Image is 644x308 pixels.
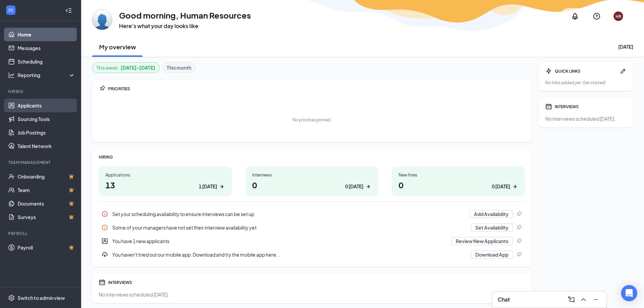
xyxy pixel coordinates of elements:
svg: Calendar [545,103,552,110]
a: UserEntityYou have 1 new applicantsReview New ApplicantsPin [99,234,525,248]
img: Human Resources [92,9,112,30]
a: PayrollCrown [18,241,75,254]
a: DownloadYou haven't tried out our mobile app. Download and try the mobile app here...Download AppPin [99,248,525,261]
button: Add Availability [470,210,513,218]
div: 0 [DATE] [345,183,363,190]
a: SurveysCrown [18,210,75,224]
h1: 13 [105,179,225,191]
a: Home [18,28,75,41]
svg: Info [101,211,108,217]
div: Applications [105,172,225,178]
div: Set your scheduling availability to ensure interviews can be set up [112,211,466,217]
svg: Bolt [545,68,552,74]
svg: ChevronUp [579,295,588,304]
div: You have 1 new applicants [99,234,525,248]
svg: Pin [516,211,522,217]
a: Applications131 [DATE]ArrowRight [99,167,232,196]
div: HIRING [99,154,525,160]
div: Team Management [8,160,74,165]
div: You haven't tried out our mobile app. Download and try the mobile app here... [112,251,467,258]
div: Open Intercom Messenger [621,285,637,301]
h1: 0 [399,179,518,191]
svg: Notifications [571,12,579,20]
svg: Calendar [99,279,105,286]
div: New hires [399,172,518,178]
svg: Pin [516,251,522,258]
div: This week : [96,64,155,71]
svg: ArrowRight [218,183,225,190]
div: INTERVIEWS [555,104,626,110]
div: PRIORITIES [108,86,525,92]
svg: Analysis [8,72,15,78]
h3: Here’s what your day looks like [119,22,251,30]
div: Hiring [8,89,74,94]
button: ComposeMessage [566,294,577,305]
div: Payroll [8,231,74,236]
button: Minimize [590,294,601,305]
div: Some of your managers have not set their interview availability yet [99,221,525,234]
svg: Minimize [592,295,600,304]
div: You haven't tried out our mobile app. Download and try the mobile app here... [99,248,525,261]
svg: Settings [8,294,15,301]
button: ChevronUp [578,294,589,305]
div: No interviews scheduled [DATE]. [99,291,525,298]
svg: Info [101,224,108,231]
div: INTERVIEWS [108,280,525,285]
div: 0 [DATE] [492,183,510,190]
svg: ArrowRight [511,183,518,190]
div: You have 1 new applicants [112,238,447,244]
div: Switch to admin view [18,294,65,301]
a: InfoSet your scheduling availability to ensure interviews can be set upAdd AvailabilityPin [99,207,525,221]
div: No priorities pinned. [292,117,331,123]
a: Talent Network [18,139,75,153]
div: Set your scheduling availability to ensure interviews can be set up [99,207,525,221]
svg: Pin [516,238,522,244]
div: No interviews scheduled [DATE]. [545,115,626,122]
button: Review New Applicants [451,237,513,245]
a: Applicants [18,99,75,112]
a: Sourcing Tools [18,112,75,126]
a: InfoSome of your managers have not set their interview availability yetSet AvailabilityPin [99,221,525,234]
a: OnboardingCrown [18,170,75,183]
svg: Pen [620,68,626,74]
div: Some of your managers have not set their interview availability yet [112,224,467,231]
svg: Pin [99,85,105,92]
svg: ArrowRight [365,183,372,190]
div: HR [616,14,621,19]
div: 1 [DATE] [199,183,217,190]
div: Interviews [252,172,372,178]
a: DocumentsCrown [18,197,75,210]
h1: Good morning, Human Resources [119,9,251,21]
a: TeamCrown [18,183,75,197]
div: QUICK LINKS [555,68,617,74]
h1: 0 [252,179,372,191]
button: Set Availability [471,223,513,232]
div: No links added yet. Get started! [545,80,626,86]
svg: Pin [516,224,522,231]
b: [DATE] - [DATE] [121,64,155,71]
svg: Collapse [65,7,72,14]
svg: WorkstreamLogo [7,7,14,14]
b: This month [167,64,191,71]
a: Interviews00 [DATE]ArrowRight [245,167,379,196]
div: Reporting [18,72,76,78]
a: Messages [18,41,75,55]
h3: Chat [498,296,510,303]
a: Job Postings [18,126,75,139]
svg: ComposeMessage [567,295,575,304]
button: Download App [471,251,513,259]
svg: QuestionInfo [593,12,601,20]
a: Scheduling [18,55,75,68]
svg: Download [101,251,108,258]
div: [DATE] [618,43,633,50]
a: New hires00 [DATE]ArrowRight [392,167,525,196]
svg: UserEntity [101,238,108,244]
h2: My overview [99,43,136,51]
